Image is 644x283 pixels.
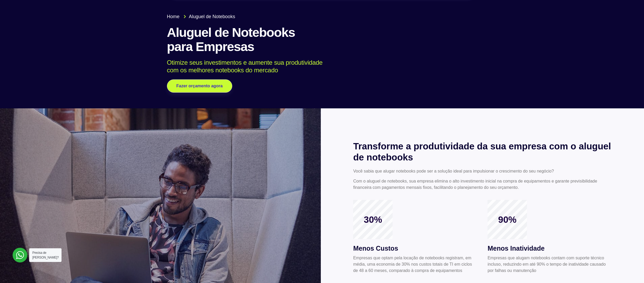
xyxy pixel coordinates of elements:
[353,178,611,191] p: Com o aluguel de notebooks, sua empresa elimina o alto investimento inicial na compra de equipame...
[550,216,644,283] iframe: Chat Widget
[353,168,611,174] p: Você sabia que alugar notebooks pode ser a solução ideal para impulsionar o crescimento do seu ne...
[167,59,470,74] p: Otimize seus investimentos e aumente sua produtividade com os melhores notebooks do mercado
[488,255,611,274] p: Empresas que alugam notebooks contam com suporte técnico incluso, reduzindo em até 90% o tempo de...
[187,13,235,20] span: Aluguel de Notebooks
[353,214,393,225] span: 30%
[353,141,611,163] h2: Transforme a produtividade da sua empresa com o aluguel de notebooks
[488,214,527,225] span: 90%
[167,13,180,20] span: Home
[550,216,644,283] div: Widget de chat
[32,251,59,259] span: Precisa de [PERSON_NAME]?
[353,255,477,274] p: Empresas que optam pela locação de notebooks registram, em média, uma economia de 30% nos custos ...
[488,244,611,254] h3: Menos Inatividade
[353,244,477,254] h3: Menos Custos
[176,84,223,88] span: Fazer orçamento agora
[167,26,477,54] h1: Aluguel de Notebooks para Empresas
[167,79,232,93] a: Fazer orçamento agora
